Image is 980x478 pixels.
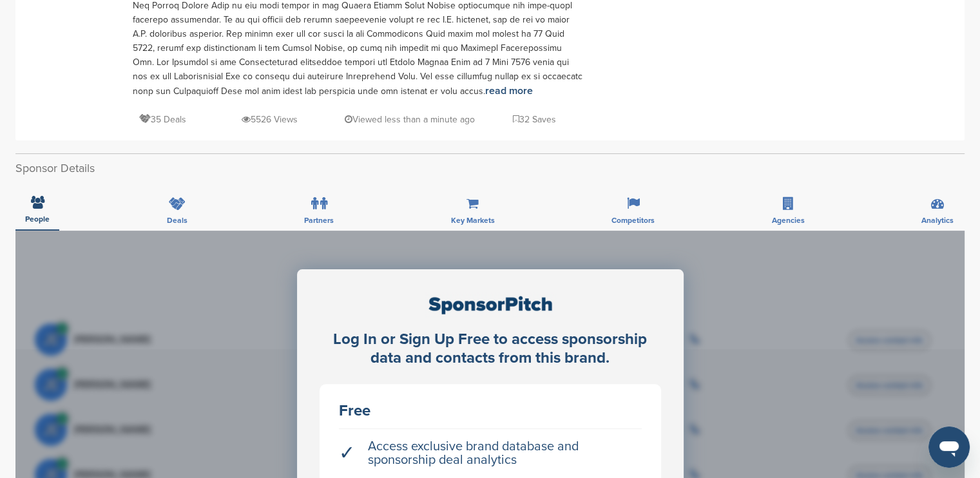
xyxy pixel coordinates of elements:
[339,403,642,419] div: Free
[611,216,655,224] span: Competitors
[15,160,965,177] h2: Sponsor Details
[139,111,186,128] p: 35 Deals
[25,215,50,223] span: People
[485,84,533,97] a: read more
[339,446,355,460] span: ✓
[242,111,298,128] p: 5526 Views
[513,111,556,128] p: 32 Saves
[304,216,334,224] span: Partners
[928,426,970,468] iframe: Button to launch messaging window
[451,216,495,224] span: Key Markets
[772,216,805,224] span: Agencies
[339,434,642,473] li: Access exclusive brand database and sponsorship deal analytics
[345,111,475,128] p: Viewed less than a minute ago
[320,330,661,368] div: Log In or Sign Up Free to access sponsorship data and contacts from this brand.
[921,216,954,224] span: Analytics
[167,216,187,224] span: Deals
